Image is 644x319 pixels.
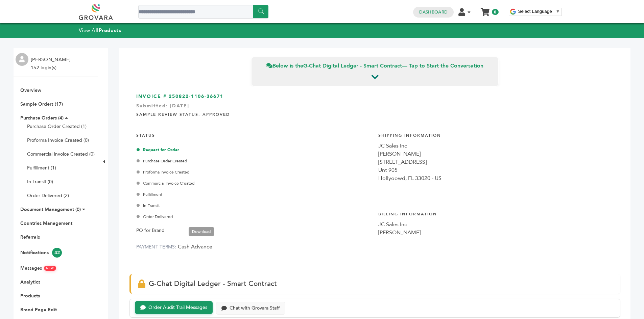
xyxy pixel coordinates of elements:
a: Proforma Invoice Created (0) [27,137,89,143]
span: Cash Advance [178,243,212,250]
span: 0 [492,9,498,15]
h3: INVOICE # 250822-1106-36671 [136,93,614,100]
div: Request for Order [138,147,372,153]
div: Unt 905 [378,166,614,174]
h4: Shipping Information [378,128,614,142]
strong: Products [99,27,121,34]
a: Notifications42 [20,249,62,256]
a: My Cart [481,6,489,13]
div: JC Sales Inc [378,142,614,150]
a: Products [20,293,40,299]
div: Order Delivered [138,214,372,220]
div: Purchase Order Created [138,158,372,164]
a: In-Transit (0) [27,179,53,185]
h4: Billing Information [378,206,614,220]
a: Referrals [20,234,40,240]
span: NEW [44,266,56,271]
span: Below is the — Tap to Start the Conversation [266,62,483,70]
img: profile.png [16,53,28,66]
div: Fulfillment [138,191,372,197]
a: Overview [20,87,41,94]
h4: STATUS [136,128,372,142]
a: Purchase Orders (4) [20,115,64,121]
a: Brand Page Edit [20,307,57,313]
div: In-Transit [138,203,372,209]
label: PO for Brand [136,227,165,235]
a: Fulfillment (1) [27,165,56,171]
span: ▼ [556,9,560,14]
a: Commercial Invoice Created (0) [27,151,95,157]
div: Commercial Invoice Created [138,180,372,186]
div: Order Audit Trail Messages [148,305,207,311]
a: Order Delivered (2) [27,192,69,199]
a: Analytics [20,279,40,285]
div: JC Sales Inc [378,220,614,229]
h4: Sample Review Status: Approved [136,107,614,121]
label: PAYMENT TERMS: [136,244,176,250]
a: Countries Management [20,220,72,227]
div: Proforma Invoice Created [138,169,372,175]
a: Select Language​ [518,9,560,14]
strong: G-Chat Digital Ledger - Smart Contract [303,62,402,70]
span: Select Language [518,9,552,14]
a: Download [189,227,214,236]
a: MessagesNEW [20,265,56,271]
span: 42 [52,248,62,258]
span: G-Chat Digital Ledger - Smart Contract [149,279,277,289]
div: [STREET_ADDRESS] [378,158,614,166]
div: Hollyoowd, FL 33020 - US [378,174,614,182]
a: Sample Orders (17) [20,101,63,107]
li: [PERSON_NAME] - 152 login(s) [31,56,75,72]
a: Document Management (0) [20,206,81,213]
div: [PERSON_NAME] [378,229,614,237]
input: Search a product or brand... [138,5,268,19]
a: View AllProducts [79,27,121,34]
div: [PERSON_NAME] [378,150,614,158]
a: Purchase Order Created (1) [27,123,87,130]
div: Chat with Grovara Staff [230,305,280,311]
a: Dashboard [419,9,448,15]
div: Submitted: [DATE] [136,103,614,113]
